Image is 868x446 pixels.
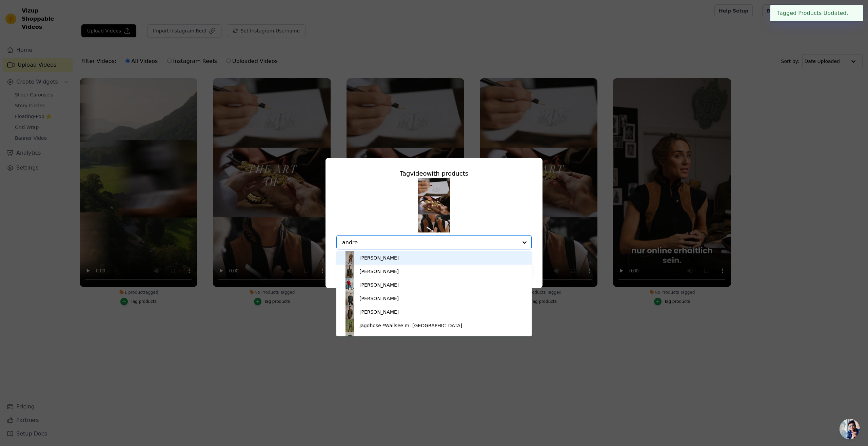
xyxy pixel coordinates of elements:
div: Tagged Products Updated. [770,5,863,21]
div: [PERSON_NAME] [359,309,399,315]
img: product thumbnail [343,332,357,346]
img: product thumbnail [343,251,357,265]
img: product thumbnail [343,265,357,278]
img: product thumbnail [343,305,357,319]
img: product thumbnail [343,292,357,305]
button: Close [848,9,856,17]
div: [PERSON_NAME] [359,336,399,342]
input: Search by product title or paste product URL [342,239,518,246]
div: [PERSON_NAME] [359,268,399,275]
div: [PERSON_NAME] [359,254,399,261]
img: product thumbnail [343,278,357,292]
div: [PERSON_NAME] [359,282,399,288]
img: tn-2403c6c8df73459d8259d88241f8d0d6.png [418,178,450,232]
div: Jagdhose *Wallsee m. [GEOGRAPHIC_DATA] [359,322,462,329]
img: product thumbnail [343,319,357,332]
div: Tag video with products [336,169,532,178]
div: Open chat [840,419,860,439]
div: [PERSON_NAME] [359,295,399,302]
